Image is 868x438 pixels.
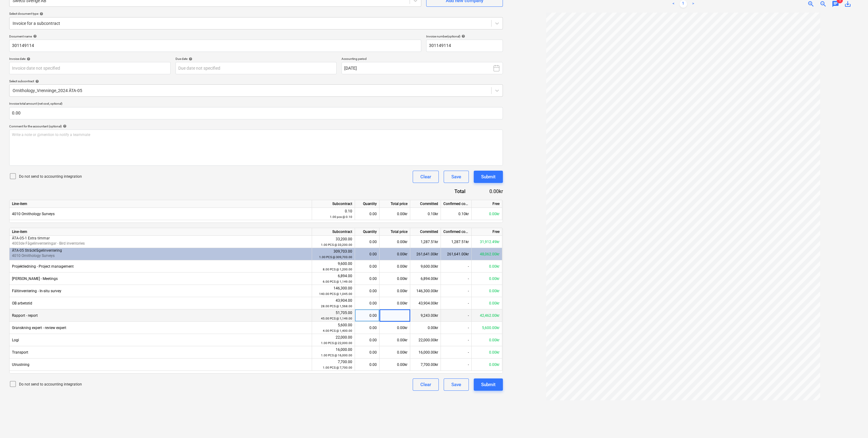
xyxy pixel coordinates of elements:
[410,322,441,334] div: 0.00kr
[32,34,37,38] span: help
[837,409,868,438] iframe: Chat Widget
[441,273,472,285] div: -
[410,297,441,309] div: 43,904.00kr
[380,260,410,273] div: 0.00kr
[441,309,472,322] div: -
[9,102,503,107] p: Invoice total amount (net cost, optional)
[441,297,472,309] div: -
[380,359,410,371] div: 0.00kr
[10,228,312,236] div: Line-item
[12,362,29,367] span: Utrustning
[357,297,377,309] div: 0.00
[472,285,502,297] div: 0.00kr
[10,200,312,208] div: Line-item
[323,280,352,283] small: 6.00 PCS @ 1,149.00
[341,57,503,62] p: Accounting period
[12,350,28,355] span: Transport
[441,359,472,371] div: -
[312,200,355,208] div: Subcontract
[472,248,502,260] div: 48,062.00kr
[441,200,472,208] div: Confirmed costs
[357,236,377,248] div: 0.00
[34,79,39,83] span: help
[314,208,352,220] div: 0.10
[441,334,472,346] div: -
[321,341,352,345] small: 1.00 PCS @ 22,000.00
[410,236,441,248] div: 1,287.51kr
[380,200,410,208] div: Total price
[420,173,431,181] div: Clear
[410,346,441,359] div: 16,000.00kr
[410,359,441,371] div: 7,700.00kr
[410,334,441,346] div: 22,000.00kr
[12,313,38,318] span: Rapport - report
[312,228,355,236] div: Subcontract
[472,322,502,334] div: 5,600.00kr
[12,248,62,253] span: ÄTA-05 Sträckfågelinventering
[451,381,461,389] div: Save
[321,304,352,308] small: 28.00 PCS @ 1,568.00
[481,173,496,181] div: Submit
[330,215,352,219] small: 1.00 pcs @ 0.10
[410,285,441,297] div: 146,300.00kr
[451,173,461,181] div: Save
[9,62,171,74] input: Invoice date not specified
[380,228,410,236] div: Total price
[472,228,502,236] div: Free
[12,236,50,240] span: ÄTA-05-1 Extra timmar
[12,338,19,342] span: Logi
[441,346,472,359] div: -
[410,273,441,285] div: 6,894.00kr
[472,359,502,371] div: 0.00kr
[426,40,503,52] input: Invoice number
[19,174,82,179] p: Do not send to accounting integration
[314,273,352,285] div: 6,894.00
[319,255,352,259] small: 1.00 PCS @ 309,703.00
[410,260,441,273] div: 9,600.00kr
[321,317,352,320] small: 45.00 PCS @ 1,149.00
[807,0,815,8] span: zoom_in
[319,292,352,296] small: 140.00 PCS @ 1,045.00
[380,322,410,334] div: 0.00kr
[314,261,352,272] div: 9,600.00
[357,322,377,334] div: 0.00
[426,34,503,38] div: Invoice number (optional)
[460,34,465,38] span: help
[314,285,352,297] div: 146,300.00
[413,378,439,391] button: Clear
[472,309,502,322] div: 42,462.00kr
[380,236,410,248] div: 0.00kr
[472,297,502,309] div: 0.00kr
[9,57,171,61] div: Invoice date
[472,346,502,359] div: 0.00kr
[380,273,410,285] div: 0.00kr
[12,264,74,269] span: Projektledning - Project management
[444,171,469,183] button: Save
[314,335,352,346] div: 22,000.00
[474,378,503,391] button: Submit
[357,260,377,273] div: 0.00
[12,254,55,258] span: 4010 Ornithology Surveys
[481,381,496,389] div: Submit
[314,359,352,370] div: 7,700.00
[474,171,503,183] button: Submit
[689,0,697,8] a: Next page
[441,285,472,297] div: -
[12,326,66,330] span: Granskning expert - review expert
[380,334,410,346] div: 0.00kr
[357,248,377,260] div: 0.00
[380,285,410,297] div: 0.00kr
[472,236,502,248] div: 31,912.49kr
[357,359,377,371] div: 0.00
[680,0,687,8] a: Page 1 is your current page
[380,346,410,359] div: 0.00kr
[9,107,503,119] input: Invoice total amount (net cost, optional)
[176,57,337,61] div: Due date
[423,188,476,195] div: Total
[62,124,67,128] span: help
[472,260,502,273] div: 0.00kr
[12,301,32,305] span: OB arbetstid
[357,334,377,346] div: 0.00
[9,12,503,16] div: Select document type
[472,273,502,285] div: 0.00kr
